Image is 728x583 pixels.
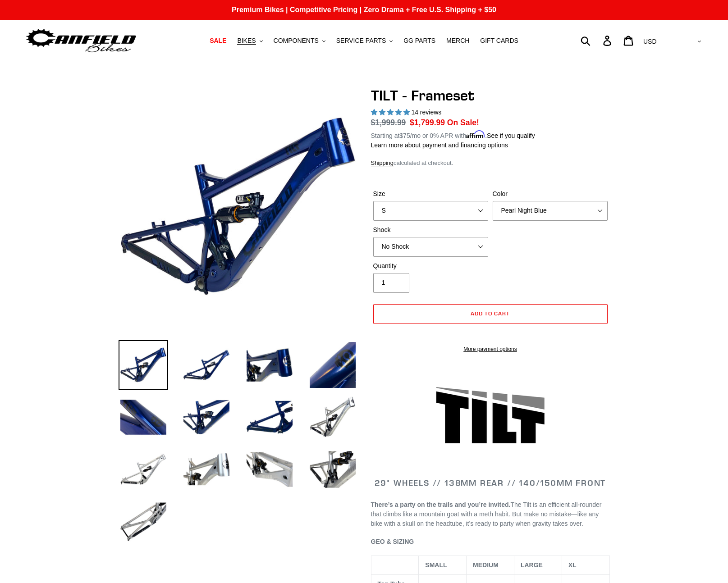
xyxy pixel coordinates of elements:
[476,35,523,47] a: GIFT CARDS
[371,129,535,141] p: Starting at /mo or 0% APR with .
[375,478,606,488] span: 29" WHEELS // 138mm REAR // 140/150mm FRONT
[245,340,294,390] img: Load image into Gallery viewer, TILT - Frameset
[119,497,168,547] img: Load image into Gallery viewer, TILT - Frameset
[487,132,535,139] a: See if you qualify - Learn more about Affirm Financing (opens in modal)
[308,445,357,494] img: Load image into Gallery viewer, TILT - Frameset
[371,501,511,508] b: There’s a party on the trails and you’re invited.
[371,538,414,545] span: GEO & SIZING
[411,109,441,116] span: 14 reviews
[274,37,319,45] span: COMPONENTS
[493,189,608,199] label: Color
[269,35,330,47] button: COMPONENTS
[480,37,518,45] span: GIFT CARDS
[371,501,602,527] span: The Tilt is an efficient all-rounder that climbs like a mountain goat with a meth habit. But make...
[25,27,137,55] img: Canfield Bikes
[371,118,406,127] s: $1,999.99
[233,35,267,47] button: BIKES
[371,159,394,167] a: Shipping
[446,37,469,45] span: MERCH
[521,561,543,569] span: LARGE
[182,340,231,390] img: Load image into Gallery viewer, TILT - Frameset
[471,310,510,317] span: Add to cart
[371,109,412,116] span: 5.00 stars
[308,392,357,442] img: Load image into Gallery viewer, TILT - Frameset
[182,445,231,494] img: Load image into Gallery viewer, TILT - Frameset
[119,392,168,442] img: Load image into Gallery viewer, TILT - Frameset
[245,392,294,442] img: Load image into Gallery viewer, TILT - Frameset
[371,141,508,149] a: Learn more about payment and financing options
[373,304,608,324] button: Add to cart
[466,131,485,138] span: Affirm
[373,261,488,271] label: Quantity
[245,445,294,494] img: Load image into Gallery viewer, TILT - Frameset
[568,561,577,569] span: XL
[373,189,488,199] label: Size
[371,159,610,168] div: calculated at checkout.
[442,35,474,47] a: MERCH
[182,392,231,442] img: Load image into Gallery viewer, TILT - Frameset
[586,31,609,50] input: Search
[447,117,479,128] span: On Sale!
[399,35,440,47] a: GG PARTS
[473,561,499,569] span: MEDIUM
[371,87,610,104] h1: TILT - Frameset
[373,225,488,235] label: Shock
[237,37,256,45] span: BIKES
[119,340,168,390] img: Load image into Gallery viewer, TILT - Frameset
[399,132,410,139] span: $75
[210,37,226,45] span: SALE
[119,445,168,494] img: Load image into Gallery viewer, TILT - Frameset
[425,561,447,569] span: SMALL
[332,35,397,47] button: SERVICE PARTS
[205,35,231,47] a: SALE
[403,37,435,45] span: GG PARTS
[373,345,608,353] a: More payment options
[336,37,386,45] span: SERVICE PARTS
[410,118,445,127] span: $1,799.99
[308,340,357,390] img: Load image into Gallery viewer, TILT - Frameset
